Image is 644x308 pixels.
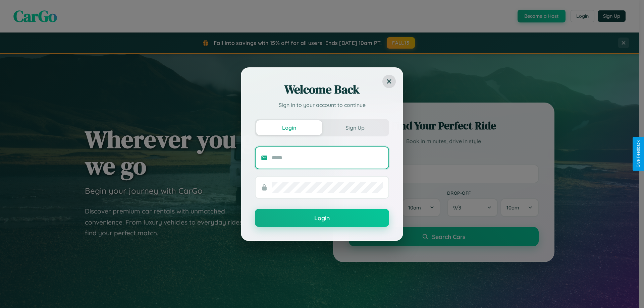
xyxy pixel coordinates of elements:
[255,81,389,98] h2: Welcome Back
[255,101,389,109] p: Sign in to your account to continue
[322,120,388,135] button: Sign Up
[256,120,322,135] button: Login
[255,209,389,227] button: Login
[636,140,641,168] div: Give Feedback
